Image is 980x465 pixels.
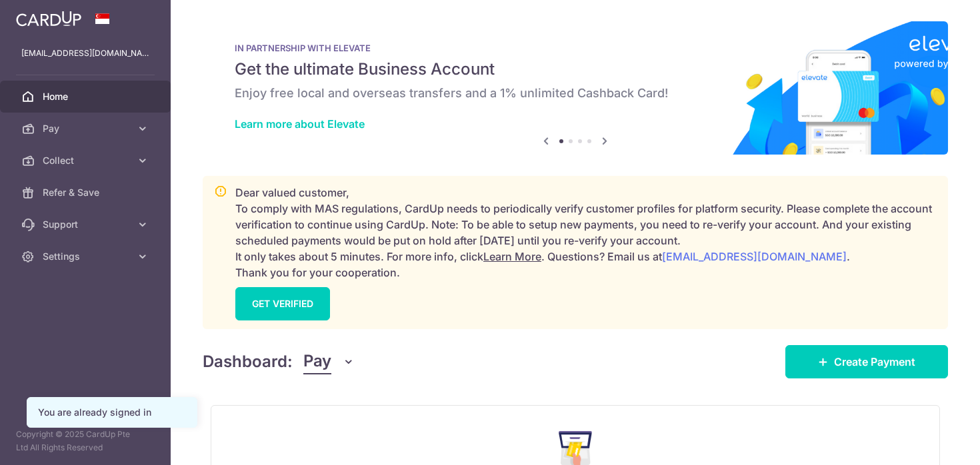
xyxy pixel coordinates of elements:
[43,90,131,103] span: Home
[235,117,365,131] a: Learn more about Elevate
[303,349,355,374] button: Pay
[303,349,331,374] span: Pay
[235,43,916,53] p: IN PARTNERSHIP WITH ELEVATE
[21,47,149,60] p: [EMAIL_ADDRESS][DOMAIN_NAME]
[43,122,131,135] span: Pay
[203,350,293,374] h4: Dashboard:
[235,185,937,280] p: Dear valued customer, To comply with MAS regulations, CardUp needs to periodically verify custome...
[43,154,131,167] span: Collect
[38,406,186,419] div: You are already signed in
[235,287,330,320] a: GET VERIFIED
[834,354,915,370] span: Create Payment
[785,345,948,378] a: Create Payment
[483,250,541,263] a: Learn More
[16,11,81,27] img: CardUp
[43,250,131,263] span: Settings
[43,186,131,199] span: Refer & Save
[203,21,948,155] img: Renovation banner
[235,59,916,80] h5: Get the ultimate Business Account
[43,218,131,231] span: Support
[662,250,847,263] a: [EMAIL_ADDRESS][DOMAIN_NAME]
[235,85,916,101] h6: Enjoy free local and overseas transfers and a 1% unlimited Cashback Card!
